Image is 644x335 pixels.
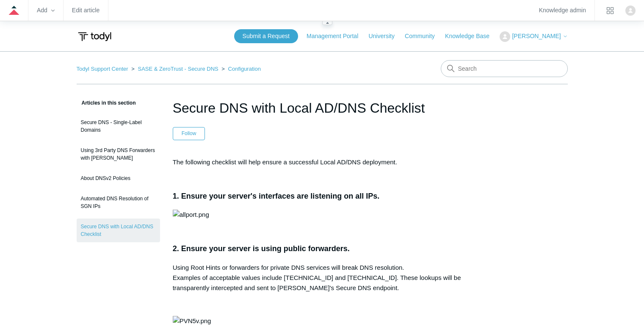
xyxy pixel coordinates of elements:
[445,32,498,41] a: Knowledge Base
[37,8,55,13] zd-hc-trigger: Add
[173,316,211,326] img: PVN5v.png
[405,32,443,41] a: Community
[173,98,472,118] h1: Secure DNS with Local AD/DNS Checklist
[130,66,220,72] li: SASE & ZeroTrust - Secure DNS
[77,219,160,242] a: Secure DNS with Local AD/DNS Checklist
[173,263,472,293] p: Using Root Hints or forwarders for private DNS services will break DNS resolution. Examples of ac...
[173,243,472,255] h3: 2. Ensure your server is using public forwarders.
[322,21,332,25] zd-hc-resizer: Guide navigation
[368,32,403,41] a: University
[234,29,298,43] a: Submit a Request
[77,170,160,186] a: About DNSv2 Policies
[77,29,113,44] img: Todyl Support Center Help Center home page
[173,157,472,167] p: The following checklist will help ensure a successful Local AD/DNS deployment.
[77,114,160,138] a: Secure DNS - Single-Label Domains
[77,100,136,106] span: Articles in this section
[539,8,586,13] a: Knowledge admin
[77,66,128,72] a: Todyl Support Center
[228,66,261,72] a: Configuration
[500,31,567,42] button: [PERSON_NAME]
[72,8,100,13] a: Edit article
[138,66,218,72] a: SASE & ZeroTrust - Secure DNS
[441,60,568,77] input: Search
[77,191,160,214] a: Automated DNS Resolution of SGN IPs
[625,6,636,16] zd-hc-trigger: Click your profile icon to open the profile menu
[77,66,130,72] li: Todyl Support Center
[173,190,472,202] h3: 1. Ensure your server's interfaces are listening on all IPs.
[512,33,561,39] span: [PERSON_NAME]
[625,6,636,16] img: user avatar
[173,127,205,140] button: Follow Article
[77,142,160,166] a: Using 3rd Party DNS Forwarders with [PERSON_NAME]
[307,32,367,41] a: Management Portal
[220,66,261,72] li: Configuration
[173,210,209,220] img: allport.png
